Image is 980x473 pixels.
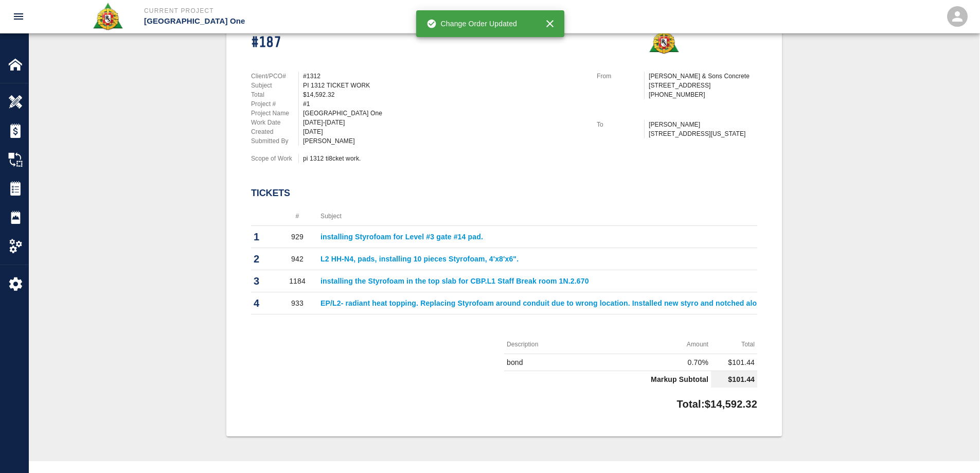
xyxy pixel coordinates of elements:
div: #1 [303,99,584,109]
td: 933 [277,292,318,314]
td: Ticket Subtotal [251,314,874,331]
p: Subject [251,81,298,90]
p: [STREET_ADDRESS] [649,81,757,90]
p: Project # [251,99,298,109]
p: [GEOGRAPHIC_DATA] One [144,15,546,27]
div: [GEOGRAPHIC_DATA] One [303,109,584,118]
h1: #187 [251,34,281,51]
iframe: Chat Widget [929,424,980,473]
h2: Tickets [251,188,757,199]
th: Amount [608,335,711,354]
p: Client/PCO# [251,72,298,81]
p: Total: $14,592.32 [677,392,757,412]
td: 1184 [277,270,318,292]
p: 1 [254,229,274,244]
div: [DATE]-[DATE] [303,118,584,127]
img: Roger & Sons Concrete [648,26,680,55]
th: Subject [318,207,799,226]
div: $14,592.32 [303,90,584,99]
p: [STREET_ADDRESS][US_STATE] [649,129,757,138]
a: L2 HH-N4, pads, installing 10 pieces Styrofoam, 4'x8'x6". [320,255,519,263]
p: From [597,72,644,81]
td: 942 [277,248,318,270]
td: 0.70% [608,354,711,371]
div: [PERSON_NAME] [303,136,584,146]
td: Markup Subtotal [504,371,711,388]
p: [PERSON_NAME] & Sons Concrete [649,72,757,81]
a: EP/L2- radiant heat topping. Replacing Styrofoam around conduit due to wrong location. Installed ... [320,299,796,307]
a: installing Styrofoam for Level #3 gate #14 pad. [320,233,483,241]
p: To [597,120,644,129]
p: Submitted By [251,136,298,146]
div: [DATE] [303,127,584,136]
p: 3 [254,273,274,289]
p: Project Name [251,109,298,118]
div: pi 1312 ti8cket work. [303,154,584,163]
p: 2 [254,251,274,267]
p: Work Date [251,118,298,127]
div: PI 1312 TICKET WORK [303,81,584,90]
a: installing the Styrofoam in the top slab for CBP.L1 Staff Break room 1N.2.670 [320,277,589,285]
p: [PERSON_NAME] [649,120,757,129]
div: Change Order Updated [426,14,518,33]
img: Roger & Sons Concrete [92,2,123,31]
th: # [277,207,318,226]
p: Current Project [144,6,546,15]
p: Created [251,127,298,136]
td: bond [504,354,608,371]
th: Total [711,335,757,354]
p: Scope of Work [251,154,298,163]
p: Total [251,90,298,99]
p: [PHONE_NUMBER] [649,90,757,99]
p: 4 [254,295,274,311]
button: open drawer [6,4,31,29]
td: 929 [277,226,318,248]
td: $101.44 [711,354,757,371]
div: #1312 [303,72,584,81]
th: Description [504,335,608,354]
td: $101.44 [711,371,757,388]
